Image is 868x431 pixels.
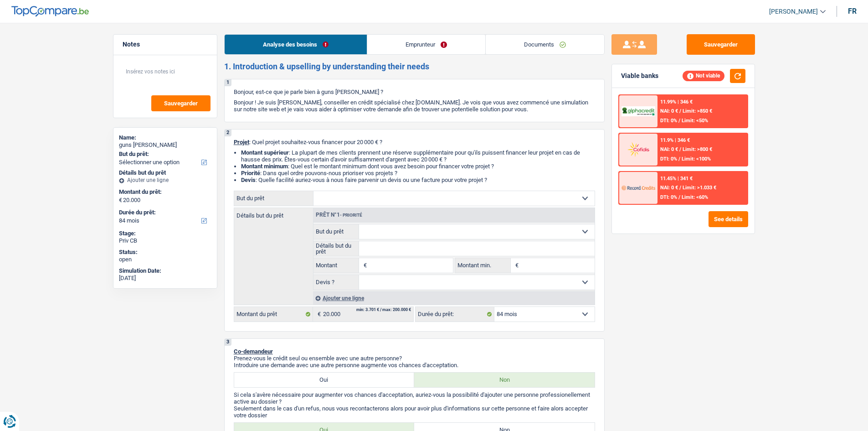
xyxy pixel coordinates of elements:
[234,139,249,145] span: Projet
[234,99,595,113] p: Bonjour ! Je suis [PERSON_NAME], conseiller en crédit spécialisé chez [DOMAIN_NAME]. Je vois que ...
[151,95,211,111] button: Sauvegarder
[234,391,595,405] p: Si cela s'avère nécessaire pour augmenter vos chances d'acceptation, auriez-vous la possibilité d...
[225,35,367,54] a: Analyse des besoins
[241,177,595,183] li: : Quelle facilité auriez-vous à nous faire parvenir un devis ou une facture pour votre projet ?
[225,130,231,136] div: 2
[660,137,690,143] div: 11.9% | 346 €
[660,118,677,124] span: DTI: 0%
[224,62,605,72] h2: 1. Introduction & upselling by understanding their needs
[234,191,313,206] label: But du prêt
[234,355,595,362] p: Prenez-vous le crédit seul ou ensemble avec une autre personne?
[313,291,595,305] div: Ajouter une ligne
[241,170,595,177] li: : Dans quel ordre pouvons-nous prioriser vos projets ?
[621,141,655,158] img: Cofidis
[234,88,595,95] p: Bonjour, est-ce que je parle bien à guns [PERSON_NAME] ?
[119,230,211,237] div: Stage:
[313,224,360,239] label: But du prêt
[241,177,256,183] span: Devis
[234,405,595,419] p: Seulement dans le cas d'un refus, nous vous recontacterons alors pour avoir plus d'informations s...
[683,185,716,191] span: Limit: >1.033 €
[687,34,755,55] button: Sauvegarder
[313,258,360,273] label: Montant
[660,99,693,105] div: 11.99% | 346 €
[455,258,511,273] label: Montant min.
[241,163,595,170] li: : Quel est le montant minimum dont vous avez besoin pour financer votre projet ?
[241,149,289,156] strong: Montant supérieur
[234,208,313,218] label: Détails but du prêt
[660,194,677,200] span: DTI: 0%
[679,108,681,114] span: /
[678,156,680,162] span: /
[848,7,857,16] div: fr
[313,307,323,322] span: €
[119,188,210,196] label: Montant du prêt:
[660,108,678,114] span: NAI: 0 €
[679,146,681,152] span: /
[682,118,708,124] span: Limit: <50%
[356,308,411,312] div: min: 3.701 € / max: 200.000 €
[119,141,211,149] div: guns [PERSON_NAME]
[660,156,677,162] span: DTI: 0%
[621,72,658,80] div: Viable banks
[119,275,211,282] div: [DATE]
[682,156,711,162] span: Limit: <100%
[241,149,595,163] li: : La plupart de mes clients prennent une réserve supplémentaire pour qu'ils puissent financer leu...
[367,35,485,54] a: Emprunteur
[225,339,231,346] div: 3
[164,100,198,106] span: Sauvegarder
[234,348,273,355] span: Co-demandeur
[762,4,826,19] a: [PERSON_NAME]
[234,362,595,369] p: Introduire une demande avec une autre personne augmente vos chances d'acceptation.
[660,146,678,152] span: NAI: 0 €
[660,176,693,182] div: 11.45% | 341 €
[119,177,211,183] div: Ajouter une ligne
[340,213,362,218] span: - Priorité
[234,373,415,387] label: Oui
[119,249,211,256] div: Status:
[234,139,595,145] p: : Quel projet souhaitez-vous financer pour 20 000 € ?
[678,118,680,124] span: /
[683,71,724,81] div: Not viable
[313,241,360,256] label: Détails but du prêt
[486,35,604,54] a: Documents
[119,267,211,275] div: Simulation Date:
[511,258,521,273] span: €
[119,209,210,216] label: Durée du prêt:
[241,163,288,170] strong: Montant minimum
[123,41,208,48] h5: Notes
[621,179,655,196] img: Record Credits
[359,258,369,273] span: €
[660,185,678,191] span: NAI: 0 €
[119,256,211,263] div: open
[683,108,712,114] span: Limit: >850 €
[416,307,494,322] label: Durée du prêt:
[234,307,313,322] label: Montant du prêt
[11,6,89,17] img: TopCompare Logo
[313,212,365,218] div: Prêt n°1
[119,237,211,244] div: Priv CB
[414,373,595,387] label: Non
[709,211,748,227] button: See details
[119,169,211,177] div: Détails but du prêt
[119,197,122,204] span: €
[241,170,260,177] strong: Priorité
[679,185,681,191] span: /
[683,146,712,152] span: Limit: >800 €
[621,106,655,117] img: AlphaCredit
[119,151,210,158] label: But du prêt:
[682,194,708,200] span: Limit: <60%
[678,194,680,200] span: /
[769,8,818,16] span: [PERSON_NAME]
[225,79,231,86] div: 1
[119,134,211,141] div: Name:
[313,275,360,290] label: Devis ?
